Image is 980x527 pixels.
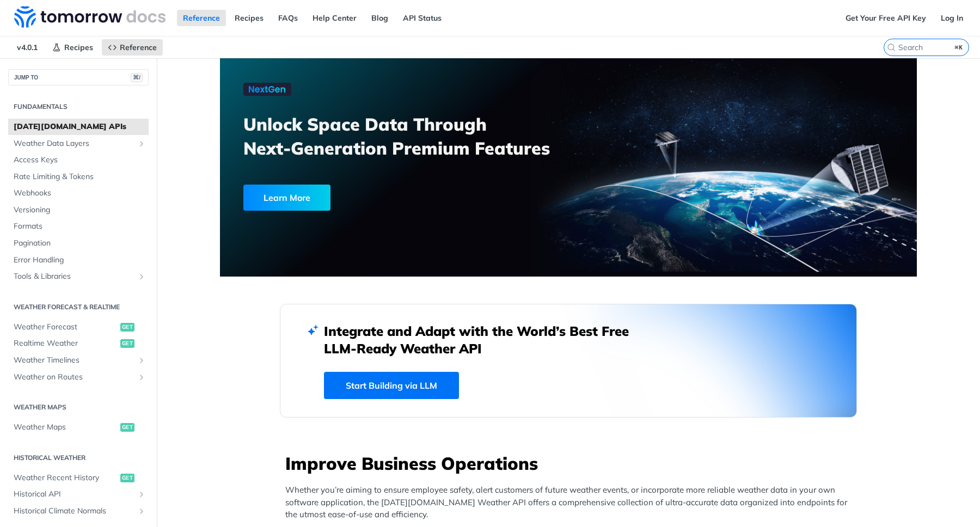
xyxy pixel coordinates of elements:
h2: Historical Weather [8,453,149,463]
a: Realtime Weatherget [8,335,149,352]
p: Whether you’re aiming to ensure employee safety, alert customers of future weather events, or inc... [285,484,857,521]
span: get [120,339,134,348]
span: Weather Maps [14,422,118,433]
a: Blog [365,10,394,26]
h3: Unlock Space Data Through Next-Generation Premium Features [243,112,580,160]
button: Show subpages for Historical API [137,490,146,499]
span: Weather Recent History [14,473,118,483]
span: Tools & Libraries [14,271,134,282]
span: Weather Forecast [14,322,118,333]
img: Tomorrow.io Weather API Docs [14,6,166,28]
span: get [120,323,134,332]
span: Webhooks [14,188,146,199]
span: Rate Limiting & Tokens [14,171,146,182]
button: Show subpages for Weather Data Layers [137,139,146,148]
span: Weather Timelines [14,355,134,366]
a: API Status [397,10,448,26]
a: Help Center [307,10,363,26]
a: Learn More [243,185,513,211]
span: Recipes [64,42,93,52]
span: Access Keys [14,155,146,166]
img: NextGen [243,83,291,96]
a: Access Keys [8,152,149,168]
a: Get Your Free API Key [840,10,932,26]
span: v4.0.1 [11,39,44,56]
span: Realtime Weather [14,338,118,349]
button: Show subpages for Historical Climate Normals [137,507,146,516]
a: Weather on RoutesShow subpages for Weather on Routes [8,369,149,385]
a: Error Handling [8,252,149,268]
a: Start Building via LLM [324,372,459,399]
span: Weather on Routes [14,372,134,383]
h2: Weather Maps [8,402,149,412]
a: Reference [102,39,163,56]
span: Reference [120,42,157,52]
span: Pagination [14,238,146,249]
svg: Search [887,43,896,52]
span: Historical API [14,489,134,500]
span: get [120,474,134,482]
button: Show subpages for Weather on Routes [137,373,146,382]
a: Formats [8,218,149,235]
a: Historical Climate NormalsShow subpages for Historical Climate Normals [8,503,149,519]
a: [DATE][DOMAIN_NAME] APIs [8,119,149,135]
a: Weather Forecastget [8,319,149,335]
a: Pagination [8,235,149,252]
span: Historical Climate Normals [14,506,134,517]
span: get [120,423,134,432]
div: Learn More [243,185,330,211]
a: Webhooks [8,185,149,201]
kbd: ⌘K [952,42,966,53]
a: Recipes [46,39,99,56]
h2: Integrate and Adapt with the World’s Best Free LLM-Ready Weather API [324,322,645,357]
a: Weather Mapsget [8,419,149,436]
a: Weather Data LayersShow subpages for Weather Data Layers [8,136,149,152]
span: [DATE][DOMAIN_NAME] APIs [14,121,146,132]
h2: Weather Forecast & realtime [8,302,149,312]
a: Versioning [8,202,149,218]
button: Show subpages for Tools & Libraries [137,272,146,281]
a: FAQs [272,10,304,26]
span: Error Handling [14,255,146,266]
h3: Improve Business Operations [285,451,857,475]
span: Weather Data Layers [14,138,134,149]
span: Versioning [14,205,146,216]
a: Historical APIShow subpages for Historical API [8,486,149,503]
a: Tools & LibrariesShow subpages for Tools & Libraries [8,268,149,285]
a: Log In [935,10,969,26]
button: Show subpages for Weather Timelines [137,356,146,365]
a: Weather Recent Historyget [8,470,149,486]
span: ⌘/ [131,73,143,82]
span: Formats [14,221,146,232]
button: JUMP TO⌘/ [8,69,149,85]
a: Reference [177,10,226,26]
h2: Fundamentals [8,102,149,112]
a: Weather TimelinesShow subpages for Weather Timelines [8,352,149,369]
a: Rate Limiting & Tokens [8,169,149,185]
a: Recipes [229,10,269,26]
